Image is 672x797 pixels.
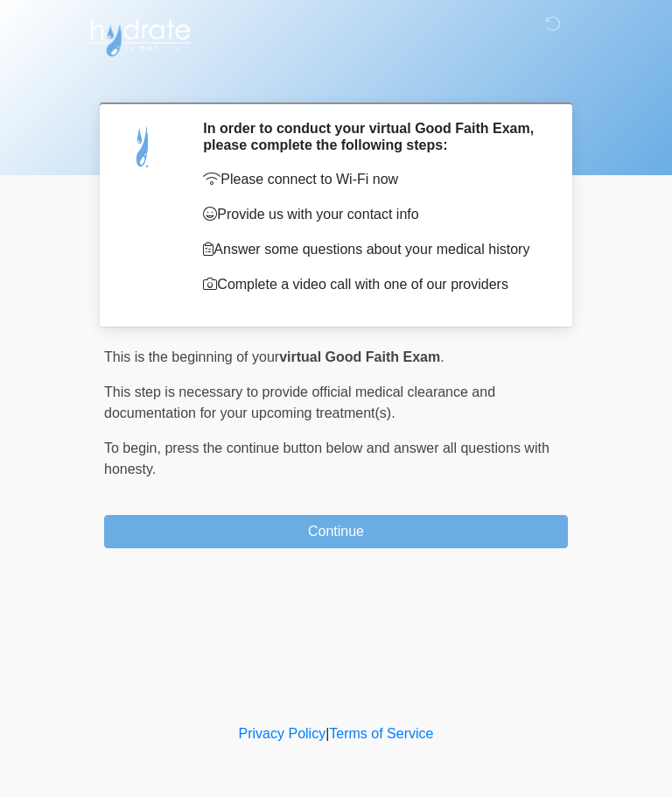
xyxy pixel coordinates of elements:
[91,63,581,95] h1: ‎ ‎ ‎ ‎
[104,384,495,420] span: This step is necessary to provide official medical clearance and documentation for your upcoming ...
[325,726,329,741] a: |
[87,13,193,58] img: Hydrate IV Bar - Arcadia Logo
[279,349,440,364] strong: virtual Good Faith Exam
[203,169,542,190] p: Please connect to Wi-Fi now
[440,349,444,364] span: .
[104,349,279,364] span: This is the beginning of your
[203,239,542,260] p: Answer some questions about your medical history
[203,274,542,295] p: Complete a video call with one of our providers
[104,441,549,476] span: press the continue button below and answer all questions with honesty.
[104,515,568,548] button: Continue
[203,204,542,225] p: Provide us with your contact info
[239,726,326,741] a: Privacy Policy
[329,726,433,741] a: Terms of Service
[104,441,164,455] span: To begin,
[117,120,170,173] img: Agent Avatar
[203,120,542,153] h2: In order to conduct your virtual Good Faith Exam, please complete the following steps:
